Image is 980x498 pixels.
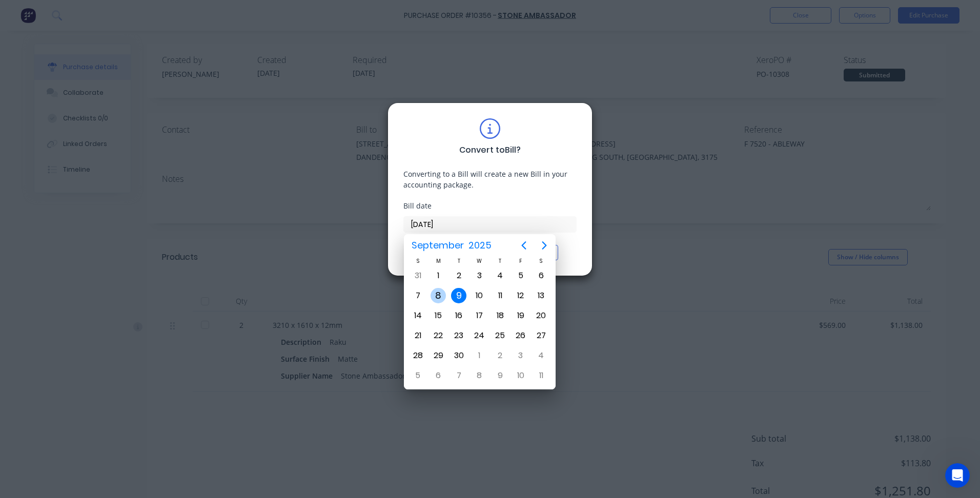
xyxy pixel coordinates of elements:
div: Maricar says… [8,279,197,324]
div: Wednesday, September 24, 2025 [472,328,487,343]
div: Any time :)Maricar • 4h ago [8,279,64,301]
div: Friday, October 10, 2025 [513,368,528,383]
img: Profile image for Maricar [46,169,56,179]
div: Sunday, September 28, 2025 [410,348,425,363]
div: Saturday, September 27, 2025 [534,328,549,343]
div: Saturday, October 11, 2025 [534,368,549,383]
div: Thanks for reaching out! I'll connect you with one of our human agents who can assist you with un... [16,113,160,153]
button: Previous page [514,235,534,256]
div: S [407,257,428,265]
div: New messages divider [8,270,197,271]
div: joined the conversation [59,170,159,179]
div: Thursday, September 11, 2025 [493,288,508,303]
div: Factory says… [8,107,197,167]
div: Wednesday, September 10, 2025 [472,288,487,303]
button: Gif picker [32,336,40,344]
div: Friday, September 5, 2025 [513,268,528,283]
div: Tuesday, October 7, 2025 [451,368,466,383]
div: Monday, September 8, 2025 [431,288,446,303]
div: Saturday, October 4, 2025 [534,348,549,363]
div: Tuesday, September 23, 2025 [451,328,466,343]
div: Friday, September 26, 2025 [513,328,528,343]
div: Today, Tuesday, September 9, 2025 [451,288,466,303]
div: Wednesday, October 1, 2025 [472,348,487,363]
div: Sunday, October 5, 2025 [410,368,425,383]
div: Wednesday, October 8, 2025 [472,368,487,383]
div: Monday, September 22, 2025 [431,328,446,343]
b: Maricar [59,171,86,178]
button: Emoji picker [16,336,24,344]
div: F [511,257,531,265]
div: T [490,257,511,265]
button: Start recording [65,336,73,344]
div: Maricar says… [8,191,197,232]
button: Next page [534,235,555,256]
div: Thursday, September 4, 2025 [493,268,508,283]
div: perfect, thanks [PERSON_NAME] :) [65,238,189,248]
div: Monday, September 29, 2025 [431,348,446,363]
div: How can I help? [8,26,81,48]
span: 2025 [466,236,494,255]
div: Sunday, August 31, 2025 [410,268,425,283]
div: Any time :) [16,285,56,295]
div: Saturday, September 13, 2025 [534,288,549,303]
div: Sally says… [8,56,197,107]
div: Tuesday, September 16, 2025 [451,308,466,323]
div: hi team hope you're well, can you please unlink INV-4518 from SO 7503 [45,62,189,92]
div: Close [180,4,198,23]
div: Friday, September 12, 2025 [513,288,528,303]
div: Sunday, September 7, 2025 [410,288,425,303]
div: Wednesday, September 3, 2025 [472,268,487,283]
button: go back [7,4,26,24]
img: Profile image for Maricar [29,6,46,22]
div: Monday, October 6, 2025 [431,368,446,383]
div: Wednesday, September 17, 2025 [472,308,487,323]
button: Upload attachment [49,336,57,344]
div: M [428,257,448,265]
div: Factory says… [8,26,197,56]
div: Converting to a Bill will create a new Bill in your accounting package. [403,169,577,190]
div: T [448,257,469,265]
div: Thursday, October 9, 2025 [493,368,508,383]
div: hi team hope you're well, can you please unlinkINV-4518 from SO 7503 [37,56,197,98]
div: Bill date [403,200,577,211]
div: Saturday, September 20, 2025 [534,308,549,323]
button: Home [160,4,180,24]
div: perfect, thanks [PERSON_NAME] :) [57,232,197,254]
div: Monday, September 1, 2025 [431,268,446,283]
div: S [531,257,552,265]
div: Thursday, September 18, 2025 [493,308,508,323]
div: Sunday, September 14, 2025 [410,308,425,323]
textarea: Message… [9,314,196,331]
p: Active 30m ago [50,13,102,23]
button: Send a message… [176,331,192,348]
div: Convert to Bill ? [459,144,521,156]
div: Friday, October 3, 2025 [513,348,528,363]
div: Maricar says… [8,168,197,191]
div: Sunday, September 21, 2025 [410,328,425,343]
span: September [409,236,466,255]
iframe: Intercom live chat [945,463,970,488]
div: Saturday, September 6, 2025 [534,268,549,283]
div: Friday, September 19, 2025 [513,308,528,323]
div: Maricar • 4h ago [16,303,69,309]
h1: Maricar [50,5,80,13]
button: September2025 [405,236,498,255]
div: Thanks for reaching out! I'll connect you with one of our human agents who can assist you with un... [8,107,168,159]
div: Morning [PERSON_NAME], SO 7503 should be all good now. [8,191,168,223]
div: Monday, September 15, 2025 [431,308,446,323]
div: Morning [PERSON_NAME], SO 7503 should be all good now. [16,197,160,217]
div: Tuesday, September 2, 2025 [451,268,466,283]
div: Thursday, October 2, 2025 [493,348,508,363]
div: Tuesday, September 30, 2025 [451,348,466,363]
div: Thursday, September 25, 2025 [493,328,508,343]
div: W [469,257,489,265]
div: Sally says… [8,232,197,262]
div: How can I help? [16,32,73,42]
